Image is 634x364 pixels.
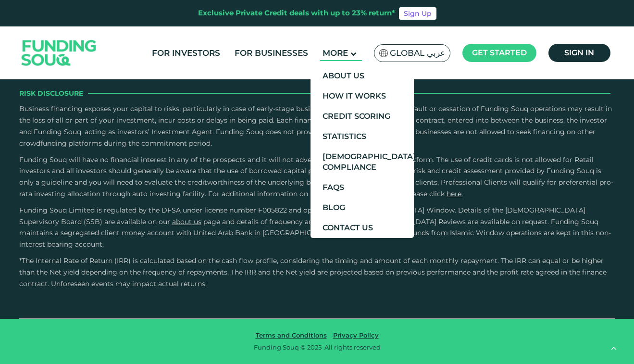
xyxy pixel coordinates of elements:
span: Funding Souq Limited is regulated by the DFSA under license number F005822 and operates an [DEMOG... [19,206,585,226]
a: Terms and Conditions [253,331,329,339]
p: Business financing exposes your capital to risks, particularly in case of early-stage businesses.... [19,103,615,149]
span: page [203,217,220,226]
span: Global عربي [390,48,445,59]
a: Blog [311,198,414,218]
a: here. [447,189,463,198]
img: SA Flag [379,49,388,57]
a: For Investors [149,45,223,61]
a: FAQs [311,177,414,198]
a: How It Works [311,86,414,106]
span: All rights reserved [324,343,381,351]
p: *The Internal Rate of Return (IRR) is calculated based on the cash flow profile, considering the ... [19,255,615,289]
span: Risk Disclosure [19,88,83,99]
a: Contact Us [311,218,414,238]
span: Sign in [564,48,594,57]
span: Get started [472,48,527,57]
span: Funding Souq will have no financial interest in any of the prospects and it will not advertise bu... [19,155,613,198]
a: Sign in [548,44,610,62]
span: More [323,48,348,58]
a: For Businesses [232,45,311,61]
span: and details of frequency and manner of [DEMOGRAPHIC_DATA] Reviews are available on request. Fundi... [19,217,611,249]
span: 2025 [307,343,322,351]
a: Statistics [311,126,414,147]
div: Exclusive Private Credit deals with up to 23% return* [198,8,395,19]
a: [DEMOGRAPHIC_DATA] Compliance [311,147,414,177]
a: About Us [172,217,201,226]
button: back [603,338,624,359]
a: About Us [311,66,414,86]
img: Logo [12,29,106,77]
a: Privacy Policy [331,331,381,339]
a: Sign Up [399,7,436,20]
span: Funding Souq © [254,343,306,351]
a: Credit Scoring [311,106,414,126]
